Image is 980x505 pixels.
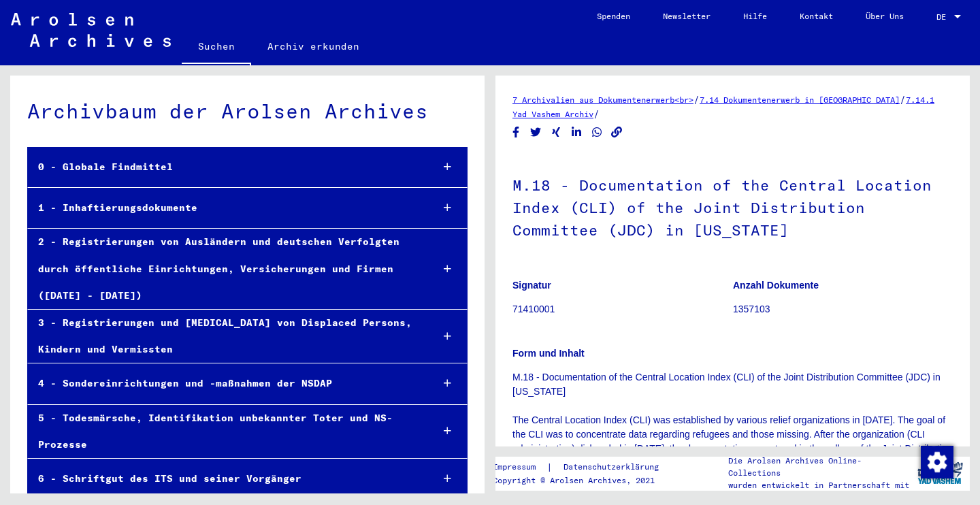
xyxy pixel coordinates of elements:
div: | [493,460,675,474]
div: 1 - Inhaftierungsdokumente [28,195,421,221]
span: DE [936,12,951,22]
button: Share on Twitter [529,124,543,141]
a: Datenschutzerklärung [553,460,675,474]
b: Anzahl Dokumente [733,280,819,291]
h1: M.18 - Documentation of the Central Location Index (CLI) of the Joint Distribution Committee (JDC... [512,154,953,259]
a: Suchen [182,30,251,65]
span: / [693,93,700,105]
p: Die Arolsen Archives Online-Collections [728,455,911,479]
a: 7.14 Dokumentenerwerb in [GEOGRAPHIC_DATA] [700,95,900,105]
button: Share on Xing [549,124,563,141]
p: 1357103 [733,302,953,316]
button: Share on Facebook [509,124,523,141]
p: 71410001 [512,302,732,316]
b: Signatur [512,280,551,291]
div: 4 - Sondereinrichtungen und -maßnahmen der NSDAP [28,370,421,397]
button: Share on WhatsApp [590,124,604,141]
a: 7 Archivalien aus Dokumentenerwerb<br> [512,95,693,105]
button: Share on LinkedIn [570,124,584,141]
img: Arolsen_neg.svg [11,13,171,47]
button: Copy link [610,124,624,141]
img: Zustimmung ändern [921,446,953,478]
div: 6 - Schriftgut des ITS und seiner Vorgänger [28,466,421,492]
p: Copyright © Arolsen Archives, 2021 [493,474,675,487]
a: Archiv erkunden [251,30,376,63]
div: Archivbaum der Arolsen Archives [27,96,468,127]
p: wurden entwickelt in Partnerschaft mit [728,479,911,491]
a: Impressum [493,460,546,474]
span: / [593,108,600,120]
img: yv_logo.png [915,456,966,490]
div: 2 - Registrierungen von Ausländern und deutschen Verfolgten durch öffentliche Einrichtungen, Vers... [28,229,421,309]
div: 5 - Todesmärsche, Identifikation unbekannter Toter und NS-Prozesse [28,405,421,458]
div: 3 - Registrierungen und [MEDICAL_DATA] von Displaced Persons, Kindern und Vermissten [28,310,421,363]
span: / [900,93,906,105]
div: 0 - Globale Findmittel [28,154,421,180]
b: Form und Inhalt [512,348,585,359]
